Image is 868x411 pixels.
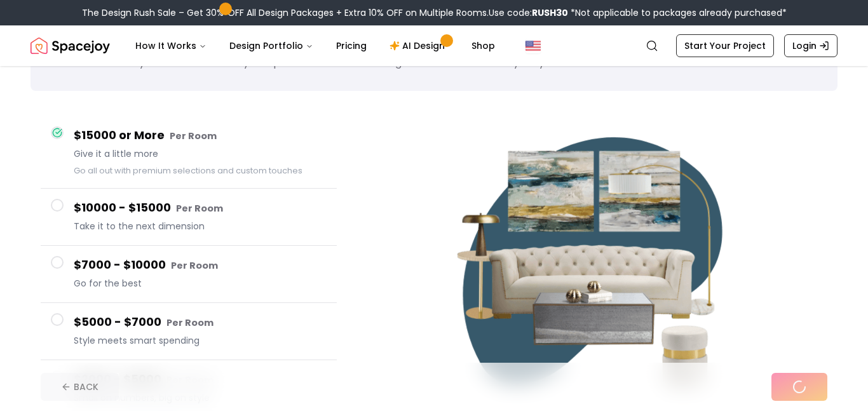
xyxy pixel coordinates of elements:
[74,277,327,290] span: Go for the best
[568,6,787,19] span: *Not applicable to packages already purchased*
[461,33,505,58] a: Shop
[74,147,327,160] span: Give it a little more
[74,220,327,232] span: Take it to the next dimension
[41,116,337,189] button: $15000 or More Per RoomGive it a little moreGo all out with premium selections and custom touches
[74,334,327,347] span: Style meets smart spending
[41,246,337,303] button: $7000 - $10000 Per RoomGo for the best
[41,303,337,360] button: $5000 - $7000 Per RoomStyle meets smart spending
[532,6,568,19] b: RUSH30
[31,33,110,58] a: Spacejoy
[41,189,337,246] button: $10000 - $15000 Per RoomTake it to the next dimension
[74,256,327,274] h4: $7000 - $10000
[676,34,774,57] a: Start Your Project
[125,33,505,58] nav: Main
[379,33,459,58] a: AI Design
[74,165,302,176] small: Go all out with premium selections and custom touches
[526,38,541,53] img: United States
[784,34,837,57] a: Login
[31,25,837,66] nav: Global
[489,6,568,19] span: Use code:
[31,33,110,58] img: Spacejoy Logo
[74,199,327,217] h4: $10000 - $15000
[74,126,327,145] h4: $15000 or More
[82,6,787,19] div: The Design Rush Sale – Get 30% OFF All Design Packages + Extra 10% OFF on Multiple Rooms.
[171,259,218,272] small: Per Room
[176,202,223,215] small: Per Room
[74,313,327,332] h4: $5000 - $7000
[170,130,217,142] small: Per Room
[125,33,217,58] button: How It Works
[326,33,377,58] a: Pricing
[166,316,214,329] small: Per Room
[219,33,323,58] button: Design Portfolio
